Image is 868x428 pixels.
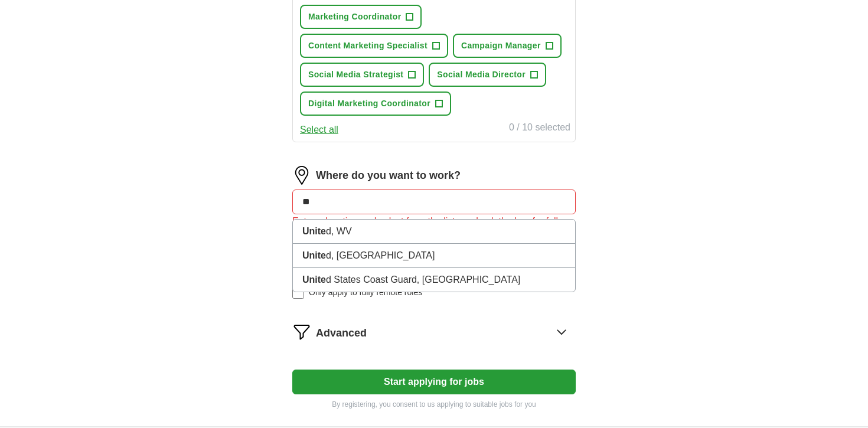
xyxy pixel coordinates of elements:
div: Enter a location and select from the list, or check the box for fully remote roles [292,214,576,243]
span: Only apply to fully remote roles [309,286,422,299]
button: Campaign Manager [453,34,562,58]
strong: Unite [302,226,326,236]
button: Marketing Coordinator [300,5,422,29]
button: Digital Marketing Coordinator [300,92,451,116]
label: Where do you want to work? [316,168,461,184]
span: Campaign Manager [461,40,541,52]
img: location.png [292,166,311,185]
button: Social Media Strategist [300,63,424,87]
span: Marketing Coordinator [308,11,401,23]
span: Social Media Strategist [308,68,403,81]
li: d, [GEOGRAPHIC_DATA] [293,244,575,268]
input: Only apply to fully remote roles [292,287,304,299]
div: 0 / 10 selected [509,120,570,137]
button: Select all [300,123,338,137]
span: Advanced [316,325,367,341]
button: Content Marketing Specialist [300,34,448,58]
li: d, WV [293,220,575,244]
li: d States Coast Guard, [GEOGRAPHIC_DATA] [293,268,575,292]
p: By registering, you consent to us applying to suitable jobs for you [292,399,576,410]
button: Start applying for jobs [292,370,576,394]
span: Digital Marketing Coordinator [308,97,430,110]
span: Social Media Director [437,68,526,81]
strong: Unite [302,275,326,285]
img: filter [292,322,311,341]
button: Social Media Director [429,63,546,87]
span: Content Marketing Specialist [308,40,428,52]
strong: Unite [302,250,326,260]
